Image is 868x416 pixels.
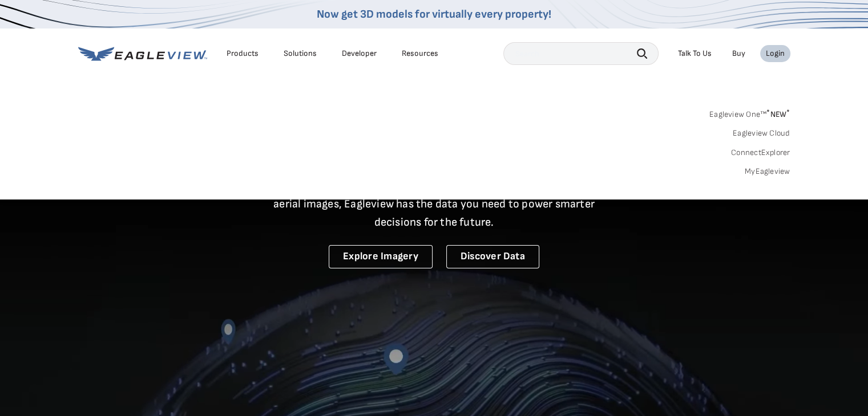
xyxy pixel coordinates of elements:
a: ConnectExplorer [731,148,790,158]
a: MyEagleview [745,166,790,177]
a: Eagleview One™*NEW* [709,106,790,119]
div: Resources [402,48,438,59]
a: Discover Data [446,245,539,268]
a: Developer [342,48,377,59]
a: Explore Imagery [329,245,433,268]
div: Login [766,48,785,59]
a: Eagleview Cloud [733,128,790,138]
a: Buy [732,48,745,59]
span: NEW [766,109,790,119]
a: Now get 3D models for virtually every property! [317,7,551,21]
div: Talk To Us [678,48,712,59]
div: Solutions [284,48,317,59]
input: Search [503,42,659,65]
div: Products [227,48,259,59]
p: A new era starts here. Built on more than 3.5 billion high-resolution aerial images, Eagleview ha... [260,177,609,231]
